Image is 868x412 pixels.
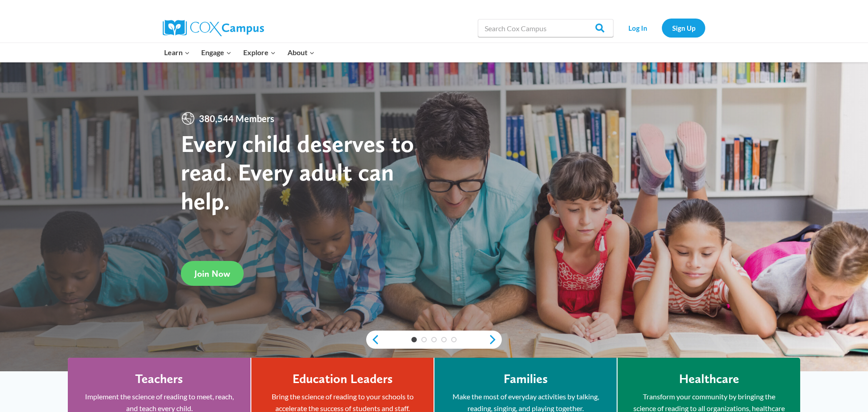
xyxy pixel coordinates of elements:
[181,129,414,215] strong: Every child deserves to read. Every adult can help.
[478,19,613,37] input: Search Cox Campus
[451,337,457,342] a: 5
[411,337,417,342] a: 1
[135,371,183,387] h4: Teachers
[164,47,190,58] span: Learn
[618,19,657,37] a: Log In
[488,334,502,345] a: next
[618,19,705,37] nav: Secondary Navigation
[431,337,437,342] a: 3
[504,371,548,387] h4: Families
[366,334,380,345] a: previous
[679,371,739,387] h4: Healthcare
[194,268,230,279] span: Join Now
[662,19,705,37] a: Sign Up
[421,337,427,342] a: 2
[158,43,320,62] nav: Primary Navigation
[288,47,315,58] span: About
[195,111,278,126] span: 380,544 Members
[366,331,502,349] div: content slider buttons
[292,371,393,387] h4: Education Leaders
[243,47,276,58] span: Explore
[163,20,264,36] img: Cox Campus
[441,337,447,342] a: 4
[201,47,231,58] span: Engage
[181,261,244,286] a: Join Now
